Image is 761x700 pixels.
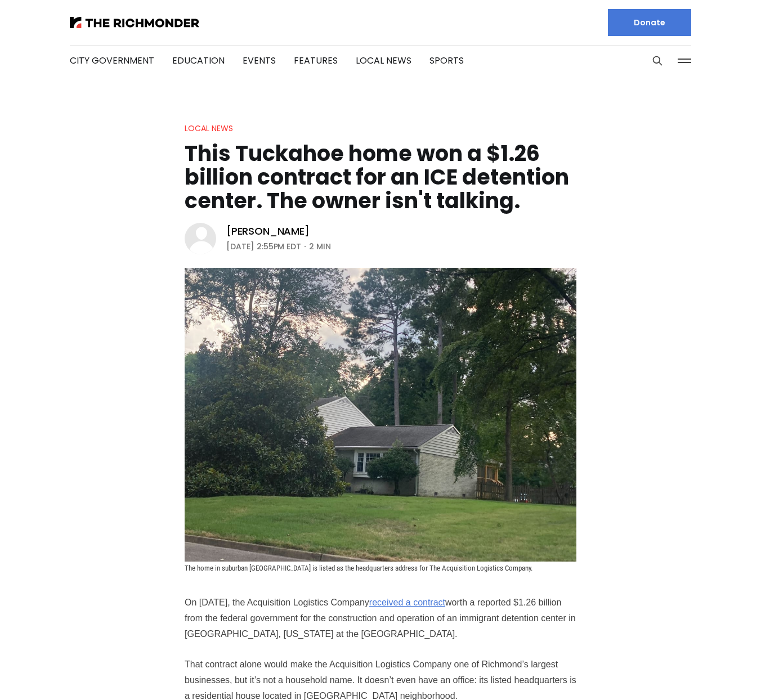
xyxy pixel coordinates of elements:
[185,142,576,213] h1: This Tuckahoe home won a $1.26 billion contract for an ICE detention center. The owner isn't talk...
[185,564,532,572] span: The home in suburban [GEOGRAPHIC_DATA] is listed as the headquarters address for The Acquisition ...
[356,54,411,67] a: Local News
[309,240,331,253] span: 2 min
[172,54,225,67] a: Education
[185,268,576,562] img: This Tuckahoe home won a $1.26 billion contract for an ICE detention center. The owner isn't talk...
[649,52,666,69] button: Search this site
[294,54,338,67] a: Features
[369,598,445,607] a: received a contract
[185,123,233,134] a: Local News
[185,595,576,642] p: On [DATE], the Acquisition Logistics Company worth a reported $1.26 billion from the federal gove...
[70,17,199,28] img: The Richmonder
[429,54,464,67] a: Sports
[70,54,154,67] a: City Government
[226,225,310,238] a: [PERSON_NAME]
[243,54,276,67] a: Events
[608,9,691,36] a: Donate
[226,240,301,253] time: [DATE] 2:55PM EDT
[665,645,761,700] iframe: portal-trigger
